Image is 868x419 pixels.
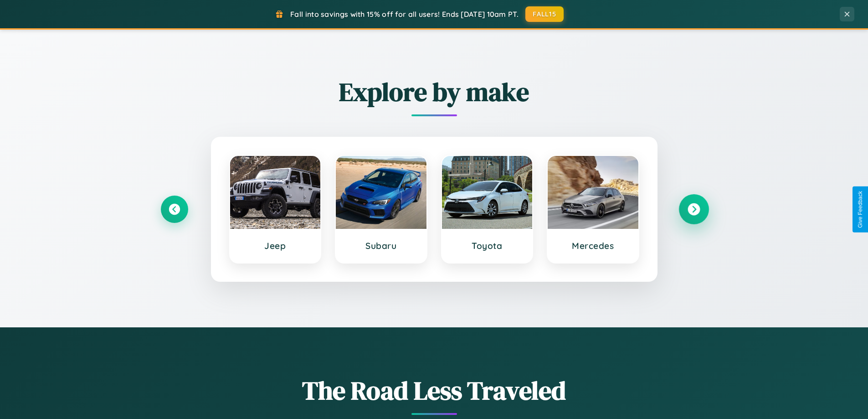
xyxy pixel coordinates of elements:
[345,240,417,251] h3: Subaru
[161,74,708,109] h2: Explore by make
[557,240,629,251] h3: Mercedes
[525,6,564,22] button: FALL15
[239,240,312,251] h3: Jeep
[451,240,524,251] h3: Toyota
[290,10,519,19] span: Fall into savings with 15% off for all users! Ends [DATE] 10am PT.
[857,191,863,228] div: Give Feedback
[161,373,708,408] h1: The Road Less Traveled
